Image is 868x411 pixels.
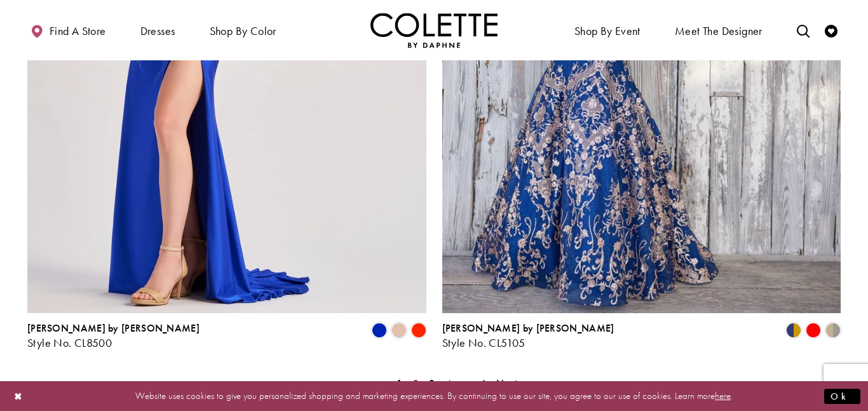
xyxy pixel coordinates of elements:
img: Colette by Daphne [370,13,498,48]
a: here [715,389,731,402]
i: Royal Blue [372,323,387,338]
span: ... [461,377,470,390]
span: Shop By Event [574,25,641,37]
i: Navy Blue/Gold [786,323,801,338]
span: 2 [413,377,419,390]
span: 1 [397,377,402,390]
span: Style No. CL8500 [27,335,112,350]
span: Next [496,377,517,390]
span: Shop by color [210,25,276,37]
a: Visit Home Page [370,13,498,48]
a: Page 3 [425,374,438,393]
span: 3 [429,377,435,390]
span: 6 [480,377,486,390]
a: Page 4 [442,374,455,393]
div: Colette by Daphne Style No. CL5105 [442,323,614,349]
a: Page 6 [477,374,490,393]
span: Shop by color [207,13,280,48]
a: Next Page [492,374,521,393]
span: Shop By Event [571,13,644,48]
a: Meet the designer [672,13,766,48]
i: Champagne [391,323,407,338]
span: [PERSON_NAME] by [PERSON_NAME] [442,321,614,335]
button: Submit Dialog [824,388,860,404]
span: Style No. CL5105 [442,335,526,350]
i: Scarlet [411,323,426,338]
span: Find a store [50,25,106,37]
span: 4 [445,377,451,390]
a: ... [458,374,473,393]
span: [PERSON_NAME] by [PERSON_NAME] [27,321,200,335]
a: Page 2 [409,374,423,393]
a: Find a store [27,13,109,48]
span: Dresses [140,25,175,37]
a: Check Wishlist [822,13,841,48]
div: Colette by Daphne Style No. CL8500 [27,323,200,349]
span: Dresses [137,13,179,48]
span: Current Page [393,374,406,393]
i: Red [806,323,821,338]
a: Toggle search [794,13,813,48]
p: Website uses cookies to give you personalized shopping and marketing experiences. By continuing t... [92,387,776,405]
span: Meet the designer [675,25,763,37]
button: Close Dialog [8,385,29,407]
i: Gold/Pewter [825,323,841,338]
